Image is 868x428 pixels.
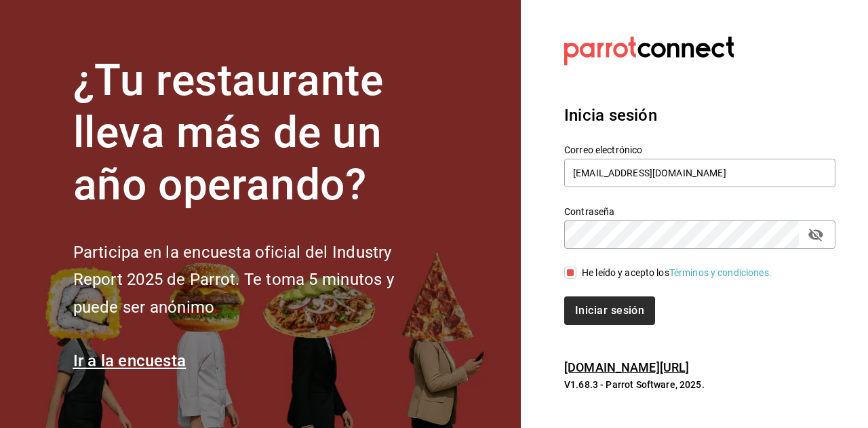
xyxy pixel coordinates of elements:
h3: Inicia sesión [564,103,835,128]
h2: Participa en la encuesta oficial del Industry Report 2025 de Parrot. Te toma 5 minutos y puede se... [73,239,439,322]
input: Ingresa tu correo electrónico [564,159,835,187]
a: Términos y condiciones. [669,267,772,278]
button: passwordField [804,223,827,246]
a: Ir a la encuesta [73,351,186,370]
button: Iniciar sesión [564,296,655,325]
label: Correo electrónico [564,145,835,155]
h1: ¿Tu restaurante lleva más de un año operando? [73,55,439,211]
div: He leído y acepto los [582,266,772,280]
label: Contraseña [564,207,835,216]
p: V1.68.3 - Parrot Software, 2025. [564,378,835,391]
a: [DOMAIN_NAME][URL] [564,360,689,374]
